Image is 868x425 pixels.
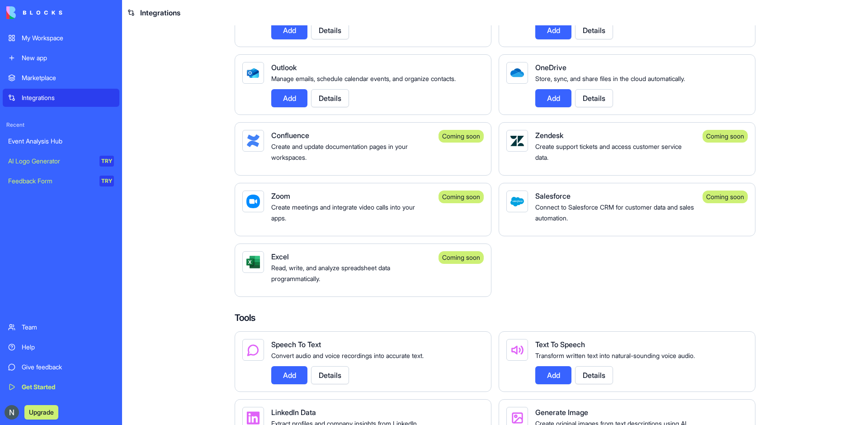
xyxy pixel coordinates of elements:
[271,191,290,201] span: Zoom
[535,143,682,161] span: Create support tickets and access customer service data.
[22,363,114,372] div: Give feedback
[535,63,566,72] span: OneDrive
[535,89,571,107] button: Add
[575,366,613,384] button: Details
[311,21,349,39] button: Details
[99,156,114,167] div: TRY
[271,264,390,282] span: Read, write, and analyze spreadsheet data programmatically.
[3,338,119,356] a: Help
[22,73,114,82] div: Marketplace
[22,53,114,62] div: New app
[22,33,114,43] div: My Workspace
[535,340,585,349] span: Text To Speech
[703,130,748,143] div: Coming soon
[3,121,119,129] span: Recent
[3,172,119,190] a: Feedback FormTRY
[535,408,588,417] span: Generate Image
[535,203,694,222] span: Connect to Salesforce CRM for customer data and sales automation.
[535,75,685,82] span: Store, sync, and share files in the cloud automatically.
[311,366,349,384] button: Details
[8,177,93,186] div: Feedback Form
[8,137,114,146] div: Event Analysis Hub
[703,191,748,203] div: Coming soon
[311,89,349,107] button: Details
[5,405,19,420] img: ACg8ocL1vD7rAQ2IFbhM59zu4LmKacefKTco8m5b5FOE3v_IX66Kcw=s96-c
[140,7,180,18] span: Integrations
[271,131,309,140] span: Confluence
[271,203,415,222] span: Create meetings and integrate video calls into your apps.
[439,191,484,203] div: Coming soon
[3,69,119,87] a: Marketplace
[3,378,119,396] a: Get Started
[3,318,119,336] a: Team
[535,131,563,140] span: Zendesk
[22,323,114,332] div: Team
[271,75,456,82] span: Manage emails, schedule calendar events, and organize contacts.
[24,405,58,420] button: Upgrade
[271,366,307,384] button: Add
[271,143,408,161] span: Create and update documentation pages in your workspaces.
[535,191,571,201] span: Salesforce
[271,63,297,72] span: Outlook
[3,358,119,376] a: Give feedback
[271,21,307,39] button: Add
[271,340,321,349] span: Speech To Text
[3,49,119,67] a: New app
[439,251,484,264] div: Coming soon
[235,311,755,324] h4: Tools
[22,382,114,392] div: Get Started
[439,130,484,143] div: Coming soon
[535,366,571,384] button: Add
[8,157,93,166] div: AI Logo Generator
[3,132,119,150] a: Event Analysis Hub
[6,6,62,19] img: logo
[22,343,114,352] div: Help
[575,89,613,107] button: Details
[271,408,316,417] span: LinkedIn Data
[3,152,119,170] a: AI Logo GeneratorTRY
[3,89,119,107] a: Integrations
[535,21,571,39] button: Add
[575,21,613,39] button: Details
[271,252,289,261] span: Excel
[271,89,307,107] button: Add
[535,352,695,359] span: Transform written text into natural-sounding voice audio.
[22,93,114,102] div: Integrations
[24,407,58,416] a: Upgrade
[3,29,119,47] a: My Workspace
[271,352,424,359] span: Convert audio and voice recordings into accurate text.
[99,176,114,186] div: TRY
